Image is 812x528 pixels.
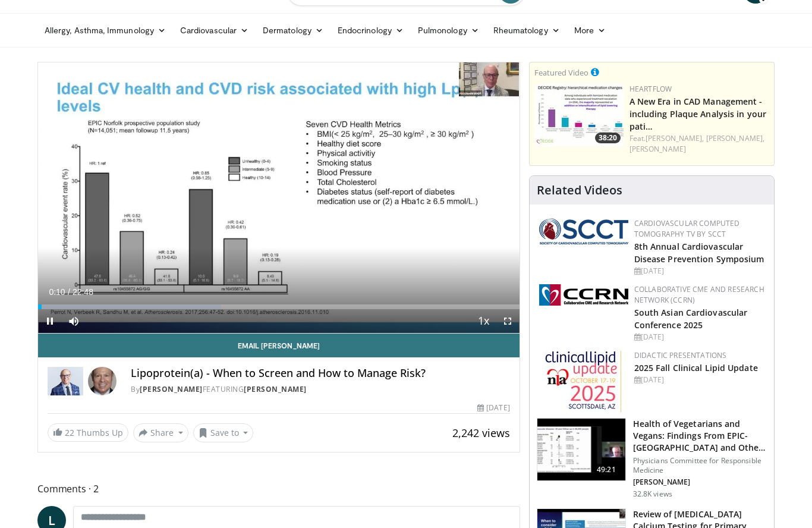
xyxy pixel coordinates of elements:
a: 2025 Fall Clinical Lipid Update [634,362,758,373]
div: [DATE] [634,266,764,276]
button: Save to [193,423,254,442]
img: d65bce67-f81a-47c5-b47d-7b8806b59ca8.jpg.150x105_q85_autocrop_double_scale_upscale_version-0.2.jpg [545,350,622,413]
img: 738d0e2d-290f-4d89-8861-908fb8b721dc.150x105_q85_crop-smart_upscale.jpg [534,84,624,146]
span: 2,242 views [452,426,510,440]
button: Pause [38,309,62,333]
p: Physicians Committee for Responsible Medicine [633,456,767,475]
a: A New Era in CAD Management - including Plaque Analysis in your pati… [630,96,766,132]
a: Endocrinology [331,18,411,42]
div: By FEATURING [131,384,510,395]
img: a04ee3ba-8487-4636-b0fb-5e8d268f3737.png.150x105_q85_autocrop_double_scale_upscale_version-0.2.png [539,284,628,306]
div: Didactic Presentations [634,350,764,361]
button: Share [133,423,188,442]
span: 22:48 [73,287,93,297]
a: Cardiovascular Computed Tomography TV by SCCT [634,218,740,239]
span: 0:10 [49,287,65,297]
button: Fullscreen [496,309,520,333]
img: 51a70120-4f25-49cc-93a4-67582377e75f.png.150x105_q85_autocrop_double_scale_upscale_version-0.2.png [539,218,628,244]
video-js: Video Player [38,62,520,334]
span: 49:21 [592,464,621,476]
p: 32.8K views [633,489,672,499]
a: [PERSON_NAME] [244,384,307,394]
span: 38:20 [595,133,621,143]
button: Mute [62,309,86,333]
img: 606f2b51-b844-428b-aa21-8c0c72d5a896.150x105_q85_crop-smart_upscale.jpg [537,419,625,480]
a: [PERSON_NAME] [630,144,686,154]
div: Progress Bar [38,304,520,309]
a: [PERSON_NAME], [646,133,704,143]
a: Cardiovascular [173,18,256,42]
img: Dr. Robert S. Rosenson [48,367,83,395]
h4: Lipoprotein(a) - When to Screen and How to Manage Risk? [131,367,510,380]
h3: Health of Vegetarians and Vegans: Findings From EPIC-[GEOGRAPHIC_DATA] and Othe… [633,418,767,454]
button: Playback Rate [472,309,496,333]
a: Collaborative CME and Research Network (CCRN) [634,284,764,305]
h4: Related Videos [537,183,622,197]
a: [PERSON_NAME] [140,384,203,394]
a: More [567,18,613,42]
div: [DATE] [634,375,764,385]
a: Heartflow [630,84,672,94]
a: 22 Thumbs Up [48,423,128,442]
a: Pulmonology [411,18,486,42]
div: Feat. [630,133,769,155]
span: 22 [65,427,74,438]
p: [PERSON_NAME] [633,477,767,487]
a: South Asian Cardiovascular Conference 2025 [634,307,748,331]
a: Allergy, Asthma, Immunology [37,18,173,42]
div: [DATE] [634,332,764,342]
span: / [68,287,70,297]
small: Featured Video [534,67,588,78]
img: Avatar [88,367,117,395]
a: 38:20 [534,84,624,146]
a: 49:21 Health of Vegetarians and Vegans: Findings From EPIC-[GEOGRAPHIC_DATA] and Othe… Physicians... [537,418,767,499]
a: Dermatology [256,18,331,42]
a: Rheumatology [486,18,567,42]
a: Email [PERSON_NAME] [38,334,520,357]
a: [PERSON_NAME], [706,133,764,143]
a: 8th Annual Cardiovascular Disease Prevention Symposium [634,241,764,265]
div: [DATE] [477,403,509,413]
span: Comments 2 [37,481,520,496]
